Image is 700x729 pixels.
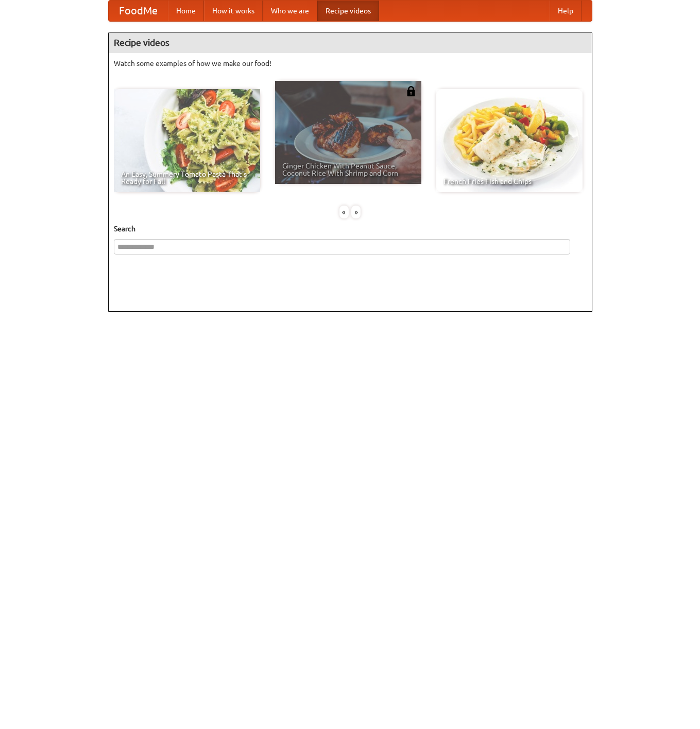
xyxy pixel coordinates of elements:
div: « [339,206,349,218]
div: » [351,206,361,218]
p: Watch some examples of how we make our food! [114,58,587,69]
a: Home [168,1,204,21]
a: Recipe videos [317,1,379,21]
a: French Fries Fish and Chips [436,89,583,192]
a: How it works [204,1,263,21]
a: An Easy, Summery Tomato Pasta That's Ready for Fall [114,89,260,192]
h4: Recipe videos [109,32,592,53]
a: Help [550,1,582,21]
a: FoodMe [109,1,168,21]
span: French Fries Fish and Chips [443,178,575,185]
img: 483408.png [406,86,416,96]
a: Who we are [263,1,317,21]
h5: Search [114,224,587,234]
span: An Easy, Summery Tomato Pasta That's Ready for Fall [121,171,253,185]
